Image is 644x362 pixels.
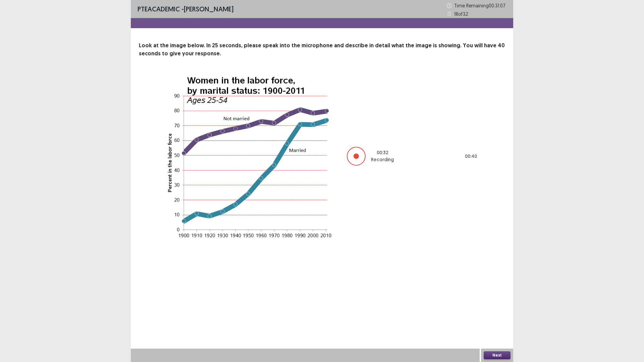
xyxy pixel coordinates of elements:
p: Recording [371,156,394,163]
p: 18 of 32 [454,10,468,17]
p: Look at the image below. In 25 seconds, please speak into the microphone and describe in detail w... [139,42,505,58]
img: image-description [166,74,333,239]
p: 00 : 40 [465,153,477,160]
button: Next [484,351,511,359]
p: - [PERSON_NAME] [138,4,233,14]
p: 00 : 32 [377,149,388,156]
p: Time Remaining 00 : 31 : 07 [454,2,506,9]
span: PTE academic [138,5,180,13]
